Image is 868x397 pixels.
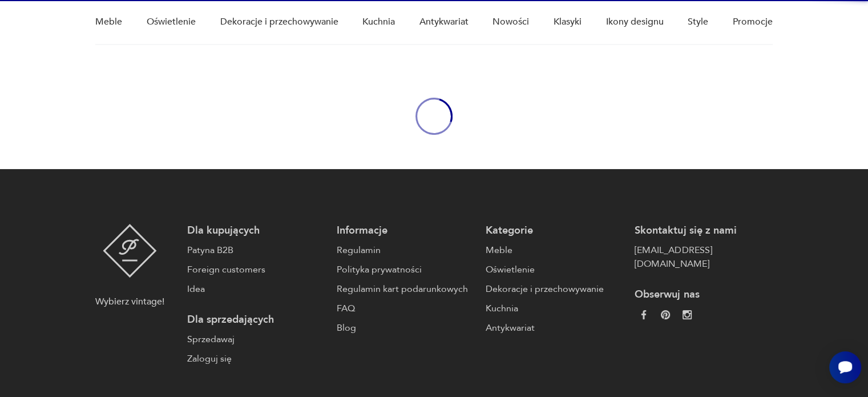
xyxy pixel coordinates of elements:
[661,310,670,319] img: 37d27d81a828e637adc9f9cb2e3d3a8a.webp
[635,243,772,271] a: [EMAIL_ADDRESS][DOMAIN_NAME]
[187,282,325,296] a: Idea
[337,302,474,315] a: FAQ
[639,310,648,319] img: da9060093f698e4c3cedc1453eec5031.webp
[337,243,474,257] a: Regulamin
[95,295,164,308] p: Wybierz vintage!
[337,321,474,335] a: Blog
[683,310,692,319] img: c2fd9cf7f39615d9d6839a72ae8e59e5.webp
[337,282,474,296] a: Regulamin kart podarunkowych
[337,224,474,238] p: Informacje
[187,243,325,257] a: Patyna B2B
[187,313,325,327] p: Dla sprzedających
[486,282,623,296] a: Dekoracje i przechowywanie
[635,224,772,238] p: Skontaktuj się z nami
[337,263,474,276] a: Polityka prywatności
[187,332,325,346] a: Sprzedawaj
[486,243,623,257] a: Meble
[486,321,623,335] a: Antykwariat
[187,224,325,238] p: Dla kupujących
[187,263,325,276] a: Foreign customers
[486,263,623,276] a: Oświetlenie
[635,288,772,302] p: Obserwuj nas
[486,224,623,238] p: Kategorie
[486,302,623,315] a: Kuchnia
[103,224,157,278] img: Patyna - sklep z meblami i dekoracjami vintage
[187,352,325,366] a: Zaloguj się
[829,351,861,383] iframe: Smartsupp widget button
